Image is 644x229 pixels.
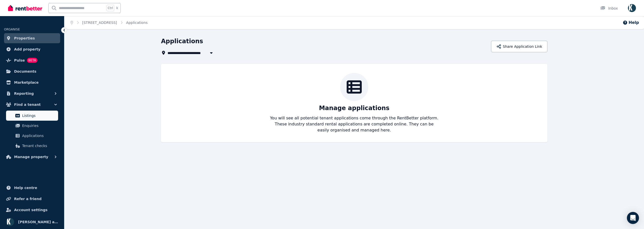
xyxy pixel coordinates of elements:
[4,77,60,87] a: Marketplace
[4,55,60,65] a: PulseBETA
[14,79,38,85] span: Marketplace
[6,121,58,131] a: Enquiries
[82,21,117,25] a: [STREET_ADDRESS]
[14,35,35,41] span: Properties
[4,205,60,215] a: Account settings
[14,90,34,97] span: Reporting
[4,100,60,110] button: Find a tenant
[6,131,58,141] a: Applications
[14,46,41,52] span: Add property
[6,218,14,226] img: Omid Ferdowsian as trustee for The Ferdowsian Trust
[116,6,118,10] span: k
[22,133,56,139] span: Applications
[4,28,20,31] span: ORGANISE
[126,20,148,25] span: Applications
[161,37,203,45] h1: Applications
[6,111,58,121] a: Listings
[4,33,60,43] a: Properties
[319,104,389,112] p: Manage applications
[4,44,60,54] a: Add property
[4,152,60,162] button: Manage property
[22,113,56,119] span: Listings
[22,143,56,149] span: Tenant checks
[4,194,60,204] a: Refer a friend
[14,207,48,213] span: Account settings
[628,4,636,12] img: Omid Ferdowsian as trustee for The Ferdowsian Trust
[623,20,639,26] button: Help
[14,196,42,202] span: Refer a friend
[14,102,41,108] span: Find a tenant
[14,57,25,63] span: Pulse
[14,68,36,74] span: Documents
[491,41,547,52] button: Share Application Link
[14,185,37,191] span: Help centre
[4,66,60,76] a: Documents
[22,123,56,129] span: Enquiries
[6,141,58,151] a: Tenant checks
[270,115,439,133] p: You will see all potential tenant applications come through the RentBetter platform. These indust...
[14,154,48,160] span: Manage property
[27,58,37,63] span: BETA
[18,219,58,225] span: [PERSON_NAME] as trustee for The Ferdowsian Trust
[64,16,154,29] nav: Breadcrumb
[4,88,60,99] button: Reporting
[106,5,114,11] span: Ctrl
[8,4,42,12] img: RentBetter
[4,183,60,193] a: Help centre
[600,6,618,11] div: Inbox
[627,212,639,224] div: Open Intercom Messenger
